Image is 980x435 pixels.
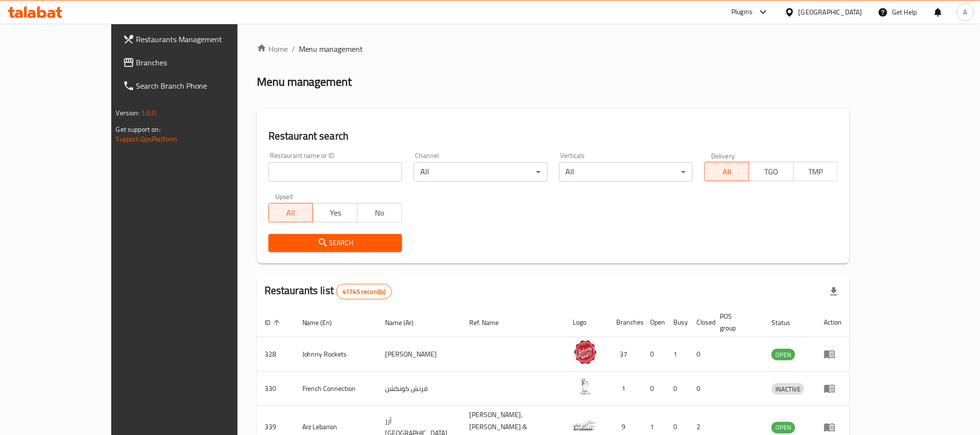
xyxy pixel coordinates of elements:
[798,165,834,179] span: TMP
[609,337,643,372] td: 37
[704,162,749,181] button: All
[257,74,352,90] h2: Menu management
[115,74,275,97] a: Search Branch Phone
[609,372,643,406] td: 1
[772,422,795,433] span: OPEN
[565,308,609,337] th: Logo
[469,317,511,328] span: Ref. Name
[257,43,850,55] nav: breadcrumb
[609,308,643,337] th: Branches
[265,317,283,328] span: ID
[573,340,597,364] img: Johnny Rockets
[312,203,357,222] button: Yes
[824,421,842,433] div: Menu
[793,162,838,181] button: TMP
[772,383,804,395] div: INACTIVE
[666,337,689,372] td: 1
[709,165,745,179] span: All
[302,317,345,328] span: Name (En)
[116,123,161,136] span: Get support on:
[720,311,753,334] span: POS group
[295,337,378,372] td: Johnny Rockets
[276,237,394,249] span: Search
[116,107,140,119] span: Version:
[559,162,693,182] div: All
[357,203,402,222] button: No
[136,57,267,68] span: Branches
[257,372,295,406] td: 330
[141,107,156,119] span: 1.0.0
[385,317,426,328] span: Name (Ar)
[273,206,310,220] span: All
[295,372,378,406] td: French Connection
[824,383,842,394] div: Menu
[799,7,862,17] div: [GEOGRAPHIC_DATA]
[136,33,267,45] span: Restaurants Management
[115,28,275,51] a: Restaurants Management
[824,348,842,360] div: Menu
[115,51,275,74] a: Branches
[317,206,354,220] span: Yes
[772,349,795,360] span: OPEN
[257,337,295,372] td: 328
[689,372,713,406] td: 0
[666,372,689,406] td: 0
[964,7,967,17] span: A
[689,337,713,372] td: 0
[731,6,753,18] div: Plugins
[268,129,838,143] h2: Restaurant search
[689,308,713,337] th: Closed
[268,234,402,252] button: Search
[268,203,313,222] button: All
[822,280,846,303] div: Export file
[275,193,293,200] label: Upsell
[299,43,363,55] span: Menu management
[337,287,391,296] span: 41745 record(s)
[749,162,794,181] button: TGO
[816,308,849,337] th: Action
[772,317,803,328] span: Status
[414,162,547,182] div: All
[643,337,666,372] td: 0
[643,372,666,406] td: 0
[753,165,790,179] span: TGO
[361,206,398,220] span: No
[265,283,392,299] h2: Restaurants list
[292,43,295,55] li: /
[377,372,461,406] td: فرنش كونكشن
[336,284,392,299] div: Total records count
[573,374,597,399] img: French Connection
[666,308,689,337] th: Busy
[268,162,402,182] input: Search for restaurant name or ID..
[772,384,804,395] span: INACTIVE
[643,308,666,337] th: Open
[711,152,735,159] label: Delivery
[377,337,461,372] td: [PERSON_NAME]
[136,80,267,92] span: Search Branch Phone
[772,349,795,360] div: OPEN
[116,133,178,145] a: Support.OpsPlatform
